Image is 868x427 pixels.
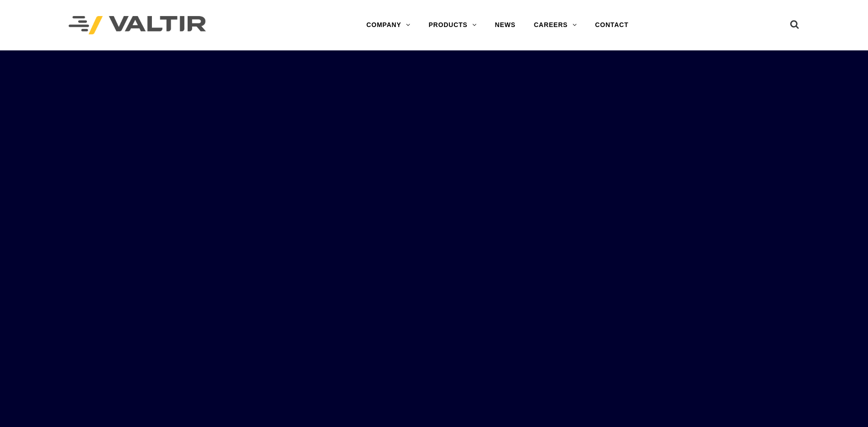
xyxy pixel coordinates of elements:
img: Valtir [69,16,206,35]
a: CAREERS [525,16,586,34]
a: NEWS [486,16,525,34]
a: CONTACT [586,16,638,34]
a: PRODUCTS [420,16,486,34]
a: COMPANY [357,16,420,34]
